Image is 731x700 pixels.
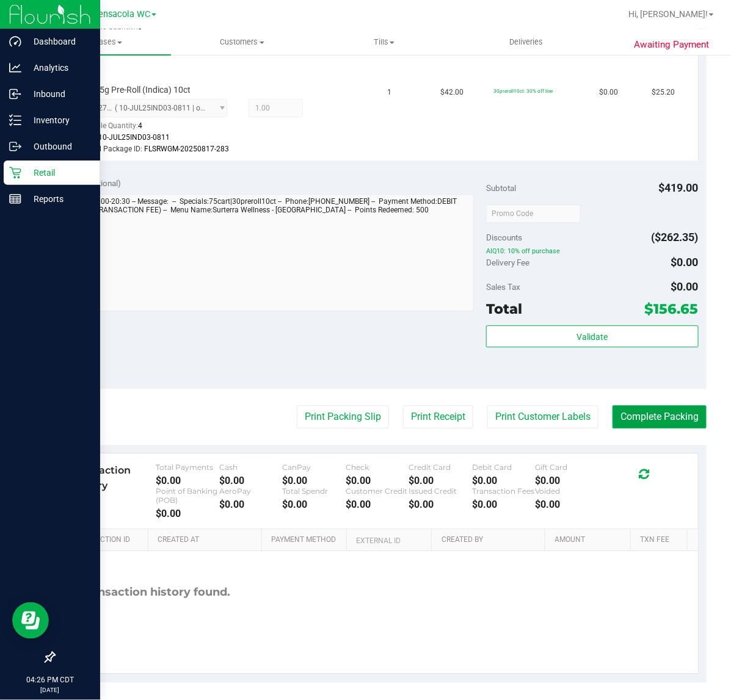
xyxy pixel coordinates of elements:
[21,113,95,128] p: Inventory
[21,87,95,101] p: Inbound
[283,499,346,510] div: $0.00
[156,475,220,486] div: $0.00
[29,37,171,48] span: Purchases
[487,405,598,428] button: Print Customer Labels
[145,145,230,153] span: FLSRWGM-20250817-283
[536,486,599,496] div: Voided
[442,535,540,545] a: Created By
[12,602,49,639] iframe: Resource center
[346,529,431,551] th: External ID
[21,165,95,180] p: Retail
[9,88,21,100] inline-svg: Inbound
[219,463,283,472] div: Cash
[219,486,283,496] div: AeroPay
[346,486,409,496] div: Customer Credit
[346,499,409,510] div: $0.00
[634,38,709,52] span: Awaiting Payment
[455,29,597,55] a: Deliveries
[283,486,346,496] div: Total Spendr
[409,463,473,472] div: Credit Card
[536,475,599,486] div: $0.00
[156,463,220,472] div: Total Payments
[9,114,21,126] inline-svg: Inventory
[283,463,346,472] div: CanPay
[158,535,256,545] a: Created At
[652,231,699,244] span: ($262.35)
[29,29,171,55] a: Purchases
[9,35,21,48] inline-svg: Dashboard
[297,405,389,428] button: Print Packing Slip
[156,486,220,505] div: Point of Banking (POB)
[314,37,454,48] span: Tills
[486,300,522,317] span: Total
[9,167,21,179] inline-svg: Retail
[346,463,409,472] div: Check
[472,475,536,486] div: $0.00
[139,121,143,130] span: 4
[599,87,618,98] span: $0.00
[76,145,143,153] span: Original Package ID:
[76,84,191,96] span: FT 0.35g Pre-Roll (Indica) 10ct
[388,87,392,98] span: 1
[613,405,707,428] button: Complete Packing
[409,486,473,496] div: Issued Credit
[21,192,95,206] p: Reports
[72,535,144,545] a: Transaction ID
[9,140,21,153] inline-svg: Outbound
[536,499,599,510] div: $0.00
[472,463,536,472] div: Debit Card
[486,325,698,347] button: Validate
[486,204,581,223] input: Promo Code
[21,139,95,154] p: Outbound
[5,674,95,685] p: 04:26 PM CDT
[671,256,699,269] span: $0.00
[486,282,520,292] span: Sales Tax
[472,499,536,510] div: $0.00
[63,551,231,633] div: No transaction history found.
[409,499,473,510] div: $0.00
[156,508,220,519] div: $0.00
[640,535,682,545] a: Txn Fee
[493,88,553,94] span: 30preroll10ct: 30% off line
[536,463,599,472] div: Gift Card
[171,29,313,55] a: Customers
[472,486,536,496] div: Transaction Fees
[21,34,95,49] p: Dashboard
[486,183,516,193] span: Subtotal
[219,499,283,510] div: $0.00
[346,475,409,486] div: $0.00
[645,300,699,317] span: $156.65
[9,193,21,205] inline-svg: Reports
[555,535,626,545] a: Amount
[5,685,95,695] p: [DATE]
[21,60,95,75] p: Analytics
[576,332,608,342] span: Validate
[76,117,235,141] div: Available Quantity:
[671,280,699,293] span: $0.00
[271,535,342,545] a: Payment Method
[659,181,699,194] span: $419.00
[486,247,698,256] span: AIQ10: 10% off purchase
[93,9,150,20] span: Pensacola WC
[219,475,283,486] div: $0.00
[9,62,21,74] inline-svg: Analytics
[99,133,170,142] span: 10-JUL25IND03-0811
[313,29,455,55] a: Tills
[403,405,473,428] button: Print Receipt
[628,9,708,19] span: Hi, [PERSON_NAME]!
[172,37,312,48] span: Customers
[493,37,559,48] span: Deliveries
[409,475,473,486] div: $0.00
[652,87,675,98] span: $25.20
[283,475,346,486] div: $0.00
[440,87,464,98] span: $42.00
[486,226,522,248] span: Discounts
[486,258,529,267] span: Delivery Fee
